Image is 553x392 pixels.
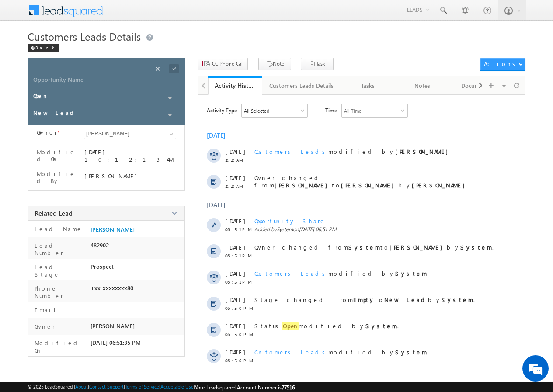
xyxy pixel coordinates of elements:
[84,172,176,180] div: [PERSON_NAME]
[457,80,496,91] div: Documents
[208,76,262,95] a: Activity History
[31,90,171,104] input: Status
[31,108,171,121] input: Stage
[254,217,326,225] span: Opportunity Share
[32,284,87,299] label: Phone Number
[395,270,427,277] strong: System
[28,29,141,43] span: Customers Leads Details
[225,243,245,251] span: [DATE]
[32,339,87,354] label: Modified On
[254,296,475,303] span: Stage changed from to by .
[198,58,248,70] button: CC Phone Call
[28,44,59,52] div: Back
[90,226,135,233] a: [PERSON_NAME]
[32,242,87,257] label: Lead Number
[90,242,109,249] span: 482902
[244,108,269,114] div: All Selected
[225,279,251,284] span: 06:51 PM
[165,130,176,139] a: Show All Items
[225,322,245,330] span: [DATE]
[225,174,245,181] span: [DATE]
[225,253,251,258] span: 06:51 PM
[442,296,473,303] strong: System
[353,296,375,303] strong: Empty
[480,58,525,71] button: Actions
[269,80,334,91] div: Customers Leads Details
[32,225,83,232] label: Lead Name
[254,322,399,330] span: Status modified by .
[31,75,174,87] input: Opportunity Name Opportunity Name
[277,226,293,232] span: System
[207,201,235,209] div: [DATE]
[341,181,398,189] strong: [PERSON_NAME]
[225,148,245,155] span: [DATE]
[254,348,427,356] span: modified by
[282,384,295,391] span: 77516
[225,227,251,232] span: 06:51 PM
[403,80,442,91] div: Notes
[384,296,428,303] strong: New Lead
[84,148,176,163] div: [DATE] 10:12:13 AM
[390,243,447,251] strong: [PERSON_NAME]
[215,81,256,90] div: Activity History
[299,226,337,232] span: [DATE] 06:51 PM
[89,384,124,389] a: Contact Support
[37,149,77,163] label: Modified On
[254,348,328,356] span: Customers Leads
[258,58,291,70] button: Note
[84,129,176,139] input: Type to Search
[254,148,452,155] span: modified by
[225,348,245,356] span: [DATE]
[32,323,55,330] label: Owner
[254,174,470,189] span: Owner changed from to by .
[28,384,295,391] span: © 2025 LeadSquared | | | | |
[90,323,135,330] span: [PERSON_NAME]
[195,384,295,391] span: Your Leadsquared Account Number is
[207,131,235,139] div: [DATE]
[254,270,427,277] span: modified by
[32,306,63,313] label: Email
[341,76,396,95] a: Tasks
[225,358,251,363] span: 06:50 PM
[225,296,245,303] span: [DATE]
[160,384,194,389] a: Acceptable Use
[90,263,114,270] span: Prospect
[348,80,388,91] div: Tasks
[348,243,380,251] strong: System
[225,217,245,225] span: [DATE]
[163,108,174,117] a: Show All Items
[301,58,334,70] button: Task
[325,104,337,117] span: Time
[90,284,133,291] span: +xx-xxxxxxxx80
[90,339,141,346] span: [DATE] 06:51:35 PM
[35,209,73,218] span: Related Lead
[484,60,518,68] div: Actions
[262,76,341,95] a: Customers Leads Details
[254,226,509,232] span: Added by on
[225,270,245,277] span: [DATE]
[450,76,504,95] a: Documents
[207,104,237,117] span: Activity Type
[254,148,328,155] span: Customers Leads
[225,332,251,337] span: 06:50 PM
[32,263,87,278] label: Lead Stage
[254,243,494,251] span: Owner changed from to by .
[37,129,57,136] label: Owner
[75,384,88,389] a: About
[125,384,159,389] a: Terms of Service
[37,170,77,184] label: Modified By
[225,184,251,189] span: 10:12 AM
[208,76,262,94] li: Activity History
[275,181,332,189] strong: [PERSON_NAME]
[412,181,469,189] strong: [PERSON_NAME]
[254,270,328,277] span: Customers Leads
[344,108,362,114] div: All Time
[163,91,174,100] a: Show All Items
[225,305,251,311] span: 06:50 PM
[212,60,244,68] span: CC Phone Call
[395,148,452,155] strong: [PERSON_NAME]
[395,348,427,356] strong: System
[365,322,397,330] strong: System
[242,104,307,117] div: All Selected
